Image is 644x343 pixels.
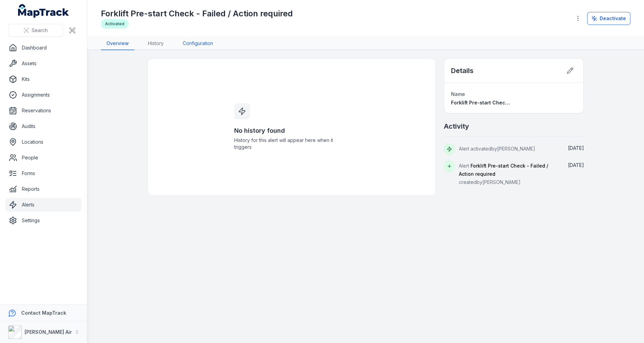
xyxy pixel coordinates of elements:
[568,145,584,151] span: [DATE]
[5,119,81,133] a: Audits
[5,198,81,212] a: Alerts
[5,167,81,180] a: Forms
[587,12,630,25] button: Deactivate
[101,37,134,50] a: Overview
[459,146,535,152] span: Alert activated by [PERSON_NAME]
[8,24,63,37] button: Search
[234,137,349,151] span: History for this alert will appear here when it triggers
[5,151,81,165] a: People
[5,57,81,70] a: Assets
[5,182,81,196] a: Reports
[5,104,81,117] a: Reservations
[459,163,548,177] span: Forklift Pre-start Check - Failed / Action required
[5,41,81,55] a: Dashboard
[234,126,349,135] h3: No history found
[32,27,48,34] span: Search
[444,122,469,131] h2: Activity
[21,310,66,316] strong: Contact MapTrack
[568,145,584,151] time: 18/08/2025, 11:29:03 am
[451,100,570,105] span: Forklift Pre-start Check - Failed / Action required
[5,72,81,86] a: Kits
[451,66,474,75] h2: Details
[5,88,81,102] a: Assignments
[18,4,69,18] a: MapTrack
[101,19,129,29] div: Activated
[5,135,81,149] a: Locations
[143,37,169,50] a: History
[451,91,465,97] span: Name
[568,162,584,168] time: 18/08/2025, 11:28:16 am
[5,214,81,227] a: Settings
[568,162,584,168] span: [DATE]
[177,37,219,50] a: Configuration
[25,329,72,335] strong: [PERSON_NAME] Air
[459,163,548,185] span: Alert created by [PERSON_NAME]
[101,8,293,19] h1: Forklift Pre-start Check - Failed / Action required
